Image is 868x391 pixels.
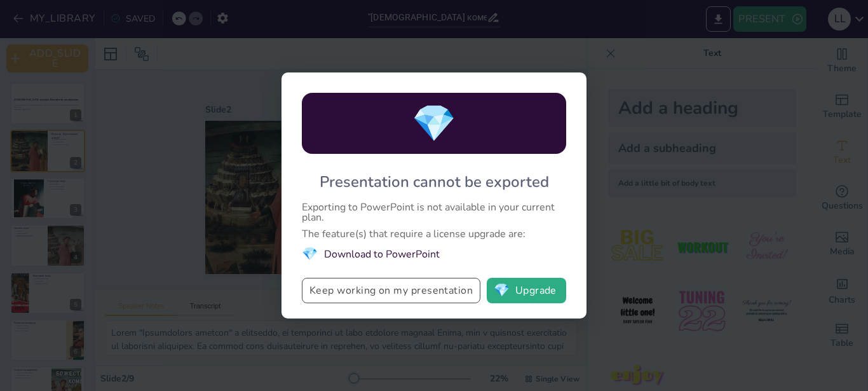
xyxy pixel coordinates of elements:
span: diamond [302,245,318,263]
span: diamond [412,99,456,148]
div: The feature(s) that require a license upgrade are: [302,229,566,239]
button: diamondUpgrade [487,278,566,303]
div: Presentation cannot be exported [320,172,549,192]
li: Download to PowerPoint [302,245,566,263]
div: Exporting to PowerPoint is not available in your current plan. [302,202,566,223]
span: diamond [494,284,510,297]
button: Keep working on my presentation [302,278,480,303]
